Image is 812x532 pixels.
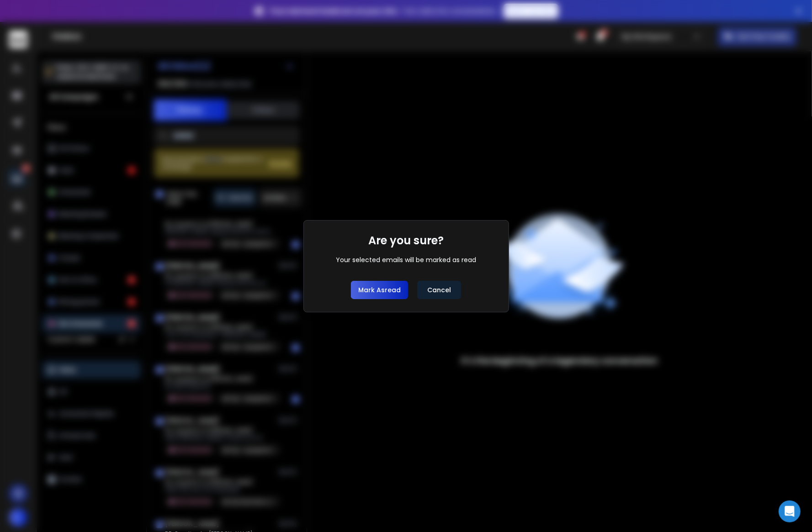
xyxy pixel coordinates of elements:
[358,285,401,295] p: Mark as read
[351,281,408,299] button: Mark asread
[417,281,461,299] button: Cancel
[779,500,801,522] div: Open Intercom Messenger
[336,255,476,264] div: Your selected emails will be marked as read
[368,233,444,248] h1: Are you sure?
